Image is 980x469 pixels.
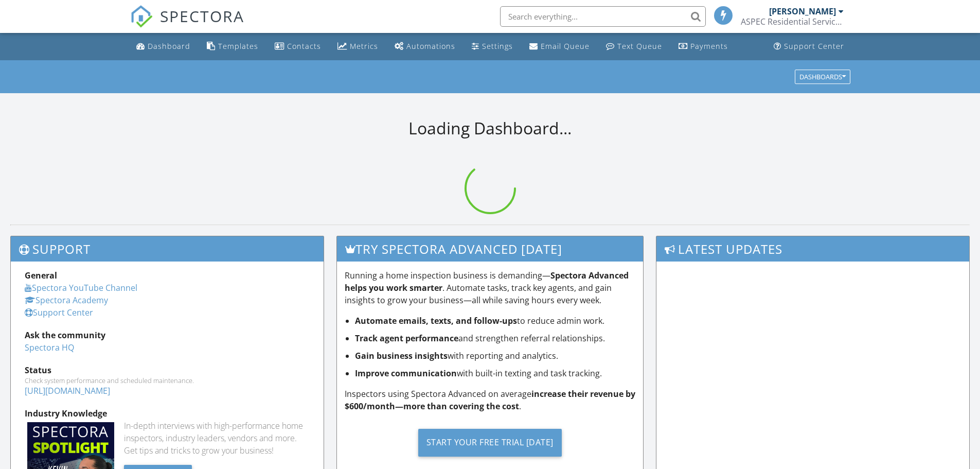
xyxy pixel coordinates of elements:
span: SPECTORA [160,5,244,27]
a: Payments [674,37,732,56]
li: with reporting and analytics. [355,350,636,362]
a: Spectora YouTube Channel [25,282,137,293]
div: Industry Knowledge [25,407,310,420]
div: Email Queue [541,41,590,51]
strong: General [25,270,57,281]
li: and strengthen referral relationships. [355,332,636,344]
a: Dashboard [132,37,194,56]
img: The Best Home Inspection Software - Spectora [130,5,153,28]
strong: Track agent performance [355,333,458,344]
a: SPECTORA [130,14,244,36]
div: Metrics [350,41,378,51]
strong: Spectora Advanced helps you work smarter [345,270,629,293]
div: Status [25,364,310,376]
strong: Improve communication [355,368,457,379]
div: Dashboards [799,73,846,80]
div: Support Center [784,41,844,51]
div: Automations [406,41,455,51]
button: Dashboards [795,70,850,84]
a: Automations (Basic) [390,37,459,56]
div: Settings [482,41,513,51]
a: Contacts [271,37,325,56]
input: Search everything... [500,6,706,27]
div: Dashboard [148,41,190,51]
a: Templates [203,37,262,56]
strong: Automate emails, texts, and follow-ups [355,315,517,326]
h3: Support [11,236,324,262]
div: Start Your Free Trial [DATE] [418,429,562,457]
strong: increase their revenue by $600/month—more than covering the cost [345,388,635,412]
div: [PERSON_NAME] [769,6,836,16]
div: ASPEC Residential Services, LLC [741,16,844,27]
strong: Gain business insights [355,350,448,361]
div: Templates [218,41,258,51]
a: Spectora Academy [25,294,108,306]
div: Contacts [287,41,321,51]
div: Text Queue [617,41,662,51]
li: to reduce admin work. [355,315,636,327]
a: Metrics [333,37,382,56]
a: [URL][DOMAIN_NAME] [25,385,110,396]
a: Spectora HQ [25,342,74,353]
p: Inspectors using Spectora Advanced on average . [345,388,636,412]
a: Start Your Free Trial [DATE] [345,421,636,464]
div: In-depth interviews with high-performance home inspectors, industry leaders, vendors and more. Ge... [124,420,310,457]
p: Running a home inspection business is demanding— . Automate tasks, track key agents, and gain ins... [345,269,636,306]
li: with built-in texting and task tracking. [355,367,636,379]
h3: Try spectora advanced [DATE] [337,236,644,262]
a: Settings [468,37,517,56]
a: Support Center [770,37,848,56]
div: Ask the community [25,329,310,341]
div: Payments [690,41,728,51]
div: Check system performance and scheduled maintenance. [25,376,310,385]
h3: Latest Updates [656,236,969,262]
a: Text Queue [602,37,666,56]
a: Email Queue [525,37,594,56]
a: Support Center [25,307,93,318]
